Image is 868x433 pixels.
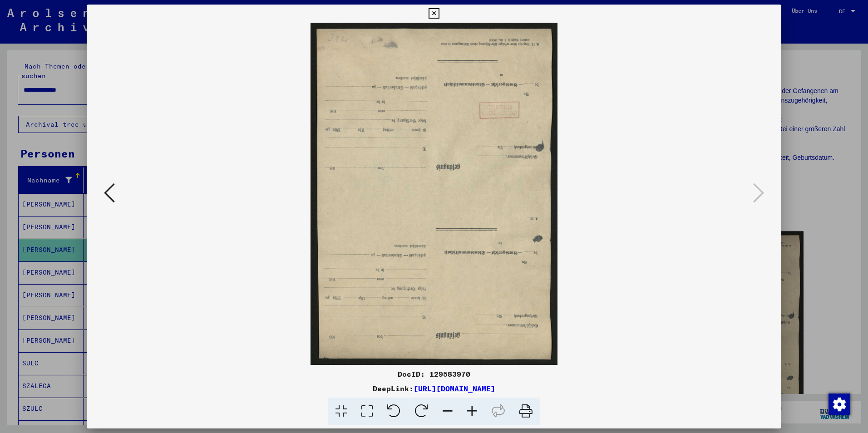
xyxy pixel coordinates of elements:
[829,394,850,415] img: Zustimmung ändern
[87,383,781,394] div: DeepLink:
[828,393,850,415] div: Zustimmung ändern
[87,369,781,379] div: DocID: 129583970
[118,23,750,365] img: 002.jpg
[414,384,495,393] a: [URL][DOMAIN_NAME]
